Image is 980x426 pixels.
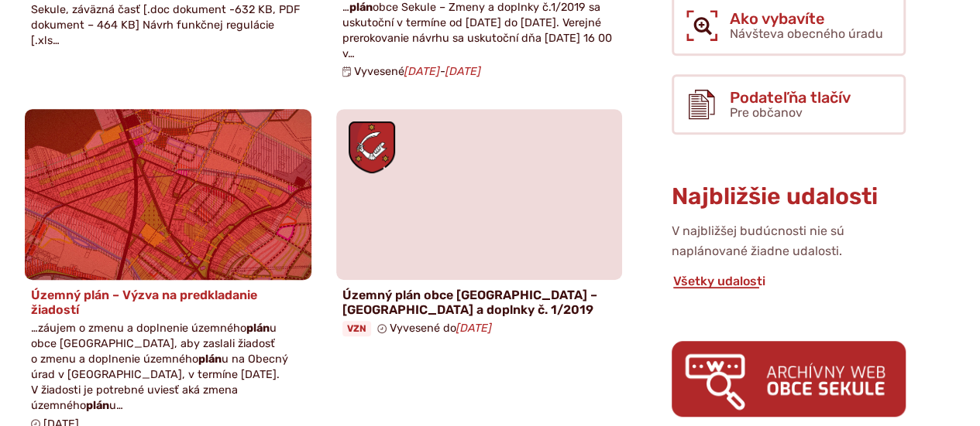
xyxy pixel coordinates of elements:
[730,26,883,41] span: Návšteva obecného úradu
[672,74,906,135] a: Podateľňa tlačív Pre občanov
[456,322,492,335] em: [DATE]
[404,65,440,78] em: [DATE]
[86,399,109,412] strong: plán
[342,1,612,60] span: … obce Sekule – Zmeny a doplnky č.1/2019 sa uskutoční v termíne od [DATE] do [DATE]. Verejné prer...
[390,322,492,335] span: Vyvesené do
[445,65,481,78] em: [DATE]
[198,353,222,366] strong: plán
[730,89,851,106] span: Podateľňa tlačív
[349,1,373,14] strong: plán
[672,221,906,262] p: V najbližšej budúcnosti nie sú naplánované žiadne udalosti.
[342,288,617,317] h4: Územný plán obce [GEOGRAPHIC_DATA] – [GEOGRAPHIC_DATA] a doplnky č. 1/2019
[672,341,906,416] img: archiv.png
[730,105,803,120] span: Pre občanov
[31,288,305,317] h4: Územný plán – Výzva na predkladanie žiadostí
[336,109,623,343] a: Územný plán obce [GEOGRAPHIC_DATA] – [GEOGRAPHIC_DATA] a doplnky č. 1/2019 VZN Vyvesené do[DATE]
[246,322,270,335] strong: plán
[672,184,906,210] h3: Najbližšie udalosti
[672,274,767,288] a: Všetky udalosti
[342,321,371,336] span: VZN
[354,65,481,78] span: Vyvesené -
[31,322,288,413] span: …záujem o zmenu a doplnenie územného u obce [GEOGRAPHIC_DATA], aby zaslali žiadosť o zmenu a dopl...
[730,10,883,27] span: Ako vybavíte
